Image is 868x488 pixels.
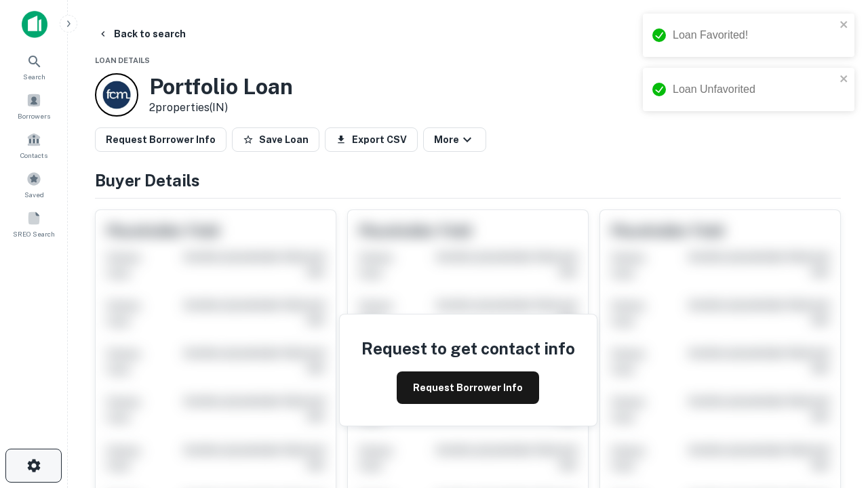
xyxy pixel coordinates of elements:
[423,127,486,152] button: More
[20,150,47,161] span: Contacts
[361,336,575,361] h4: Request to get contact info
[149,100,293,116] p: 2 properties (IN)
[800,380,868,445] iframe: Chat Widget
[13,228,55,239] span: SREO Search
[24,189,44,200] span: Saved
[95,56,150,64] span: Loan Details
[673,27,835,43] div: Loan Favorited!
[4,205,64,242] a: SREO Search
[232,127,319,152] button: Save Loan
[4,127,64,163] a: Contacts
[840,19,849,32] button: close
[95,168,841,192] h4: Buyer Details
[673,81,835,98] div: Loan Unfavorited
[4,166,64,203] a: Saved
[92,22,191,46] button: Back to search
[4,87,64,124] a: Borrowers
[325,127,418,152] button: Export CSV
[23,71,45,82] span: Search
[95,127,226,152] button: Request Borrower Info
[18,110,50,121] span: Borrowers
[22,11,47,38] img: capitalize-icon.png
[840,73,849,86] button: close
[149,74,293,100] h3: Portfolio Loan
[4,48,64,85] a: Search
[397,371,539,404] button: Request Borrower Info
